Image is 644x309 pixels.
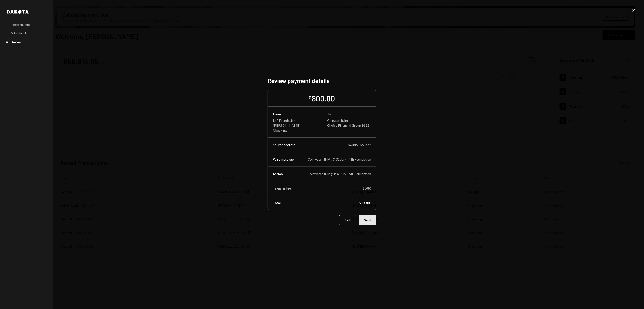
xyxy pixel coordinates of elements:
[359,215,376,225] button: Send
[268,77,376,85] h2: Review payment details
[273,118,317,122] div: ME Foundation
[11,32,27,35] div: Wire details
[362,186,371,190] div: $0.80
[309,95,311,99] div: $
[11,23,30,26] div: Recipient info
[327,123,371,127] div: Choice Financial Group 9132
[308,157,371,161] div: Coinwatch INV g3r02 July - ME Foundation
[273,123,317,127] div: [PERSON_NAME]
[339,215,356,225] button: Back
[312,93,335,103] div: 800.00
[273,172,283,176] div: Memo
[273,112,317,116] div: From
[347,143,371,147] div: 0x64d5...b68ec2
[327,118,371,122] div: Coinwatch, Inc.
[273,201,281,205] div: Total
[273,157,294,161] div: Wire message
[273,143,295,147] div: Source address
[308,172,371,176] div: Coinwatch INV g3r02 July - ME Foundation
[273,186,291,190] div: Transfer fee
[327,112,371,116] div: To
[273,128,317,132] div: Checking
[11,40,21,44] div: Review
[359,201,371,205] div: $800.80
